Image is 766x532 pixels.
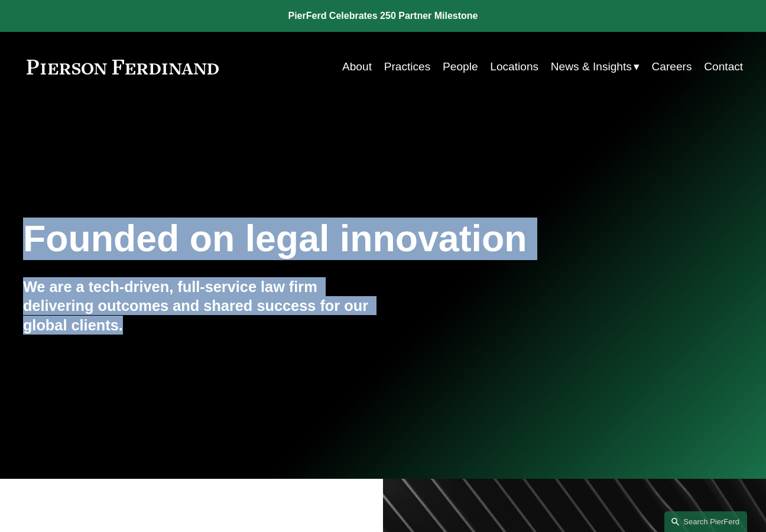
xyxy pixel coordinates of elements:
a: People [443,56,478,78]
a: About [342,56,372,78]
a: Search this site [664,511,747,532]
a: folder dropdown [551,56,640,78]
a: Practices [384,56,431,78]
span: News & Insights [551,57,632,77]
h1: Founded on legal innovation [23,218,623,260]
a: Careers [652,56,692,78]
a: Contact [704,56,743,78]
a: Locations [490,56,538,78]
h4: We are a tech-driven, full-service law firm delivering outcomes and shared success for our global... [23,277,383,334]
